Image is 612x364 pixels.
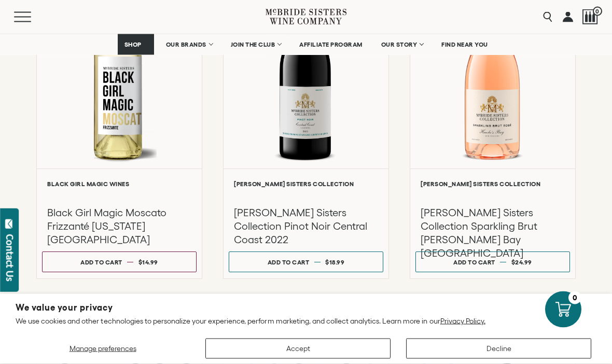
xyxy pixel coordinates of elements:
[80,255,122,270] div: Add to cart
[568,291,581,304] div: 0
[42,252,197,273] button: Add to cart $14.99
[166,41,206,48] span: OUR BRANDS
[16,303,596,312] h2: We value your privacy
[511,259,532,266] span: $24.99
[159,34,219,55] a: OUR BRANDS
[435,34,495,55] a: FIND NEAR YOU
[69,344,136,353] span: Manage preferences
[440,317,485,325] a: Privacy Policy.
[5,234,15,282] div: Contact Us
[593,7,602,16] span: 0
[453,255,495,270] div: Add to cart
[421,206,565,260] h3: [PERSON_NAME] Sisters Collection Sparkling Brut [PERSON_NAME] Bay [GEOGRAPHIC_DATA]
[16,339,190,359] button: Manage preferences
[224,34,288,55] a: JOIN THE CLUB
[205,339,391,359] button: Accept
[47,181,191,188] h6: Black Girl Magic Wines
[421,181,565,188] h6: [PERSON_NAME] Sisters Collection
[415,252,570,273] button: Add to cart $24.99
[406,339,591,359] button: Decline
[124,41,142,48] span: SHOP
[16,316,596,326] p: We use cookies and other technologies to personalize your experience, perform marketing, and coll...
[325,259,344,266] span: $18.99
[47,206,191,247] h3: Black Girl Magic Moscato Frizzanté [US_STATE] [GEOGRAPHIC_DATA]
[268,255,310,270] div: Add to cart
[299,41,363,48] span: AFFILIATE PROGRAM
[138,259,158,266] span: $14.99
[231,41,275,48] span: JOIN THE CLUB
[229,252,383,273] button: Add to cart $18.99
[234,181,378,188] h6: [PERSON_NAME] Sisters Collection
[293,34,369,55] a: AFFILIATE PROGRAM
[374,34,430,55] a: OUR STORY
[441,41,488,48] span: FIND NEAR YOU
[234,206,378,247] h3: [PERSON_NAME] Sisters Collection Pinot Noir Central Coast 2022
[118,34,154,55] a: SHOP
[14,12,51,22] button: Mobile Menu Trigger
[381,41,418,48] span: OUR STORY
